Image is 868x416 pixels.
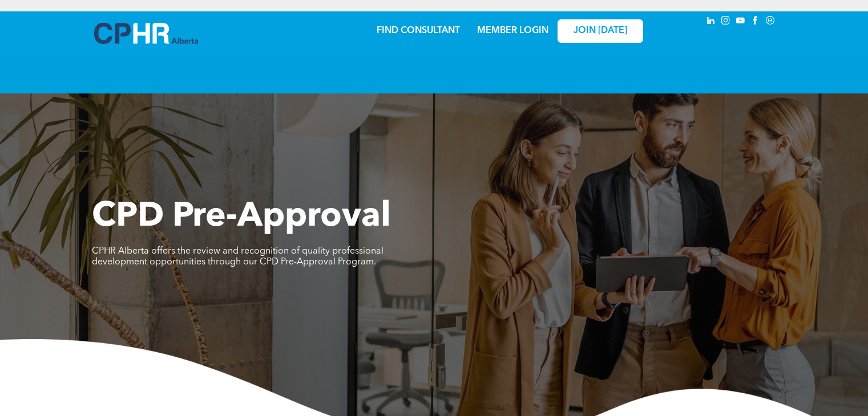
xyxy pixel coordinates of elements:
a: Social network [764,14,777,30]
a: JOIN [DATE] [558,19,643,43]
span: CPHR Alberta offers the review and recognition of quality professional development opportunities ... [92,247,383,267]
span: JOIN [DATE] [574,26,627,36]
span: CPD Pre-Approval [92,200,391,234]
a: MEMBER LOGIN [477,26,548,35]
a: linkedin [705,14,717,30]
a: facebook [749,14,762,30]
a: FIND CONSULTANT [377,26,460,35]
a: youtube [734,14,747,30]
img: A blue and white logo for cp alberta [94,23,198,44]
a: instagram [720,14,732,30]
